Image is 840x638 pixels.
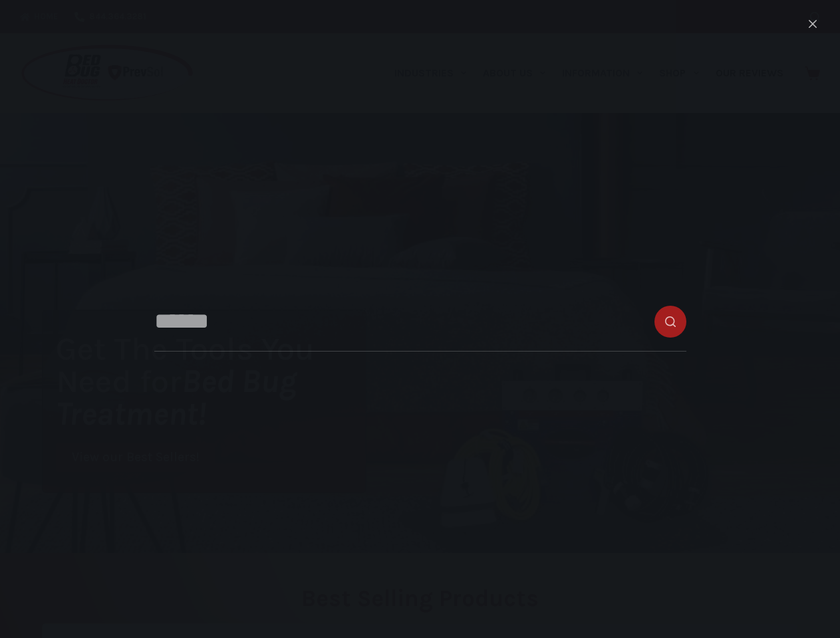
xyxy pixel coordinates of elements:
[11,5,51,45] button: Open LiveChat chat widget
[20,44,194,103] img: Prevsol/Bed Bug Heat Doctor
[56,362,297,433] i: Bed Bug Treatment!
[56,443,215,472] a: View our Best Sellers!
[72,451,200,464] span: View our Best Sellers!
[56,332,366,430] h1: Get The Tools You Need for
[651,33,707,113] a: Shop
[386,33,791,113] nav: Primary
[386,33,474,113] a: Industries
[707,33,791,113] a: Our Reviews
[42,587,798,610] h2: Best Selling Products
[554,33,651,113] a: Information
[810,12,820,22] button: Search
[474,33,553,113] a: About Us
